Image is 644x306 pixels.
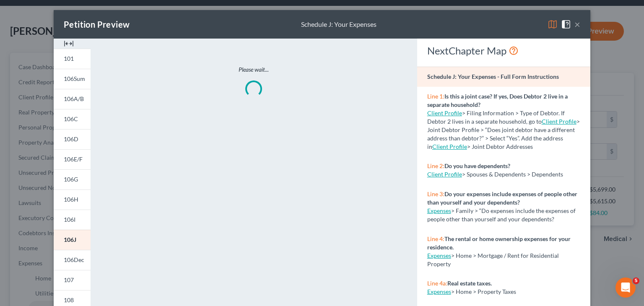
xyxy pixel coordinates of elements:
[427,109,462,117] a: Client Profile
[54,270,91,290] a: 107
[64,95,84,102] span: 106A/B
[64,256,84,263] span: 106Dec
[427,235,444,242] span: Line 4:
[64,236,76,243] span: 106J
[427,162,444,169] span: Line 2:
[427,288,451,295] a: Expenses
[447,280,492,287] strong: Real estate taxes.
[451,288,516,295] span: > Home > Property Taxes
[432,143,467,150] a: Client Profile
[64,296,74,303] span: 108
[54,149,91,169] a: 106E/F
[64,75,85,82] span: 106Sum
[427,207,576,223] span: > Family > “Do expenses include the expenses of people other than yourself and your dependents?
[64,39,74,49] img: expand-e0f6d898513216a626fdd78e52531dac95497ffd26381d4c15ee2fc46db09dca.svg
[444,162,510,169] strong: Do you have dependents?
[64,18,130,30] div: Petition Preview
[427,190,444,197] span: Line 3:
[64,156,83,163] span: 106E/F
[427,171,462,178] a: Client Profile
[574,19,580,29] button: ×
[432,143,533,150] span: > Joint Debtor Addresses
[301,20,377,29] div: Schedule J: Your Expenses
[427,252,559,267] span: > Home > Mortgage / Rent for Residential Property
[427,235,571,251] strong: The rental or home ownership expenses for your residence.
[64,135,78,143] span: 106D
[542,118,576,125] a: Client Profile
[64,216,75,223] span: 106I
[427,252,451,259] a: Expenses
[427,44,580,57] div: NextChapter Map
[548,19,558,29] img: map-eea8200ae884c6f1103ae1953ef3d486a96c86aabb227e865a55264e3737af1f.svg
[64,176,78,183] span: 106G
[54,230,91,250] a: 106J
[54,169,91,189] a: 106G
[64,276,74,283] span: 107
[427,190,577,206] strong: Do your expenses include expenses of people other than yourself and your dependents?
[54,109,91,129] a: 106C
[427,109,565,125] span: > Filing Information > Type of Debtor. If Debtor 2 lives in a separate household, go to
[64,196,78,203] span: 106H
[633,277,639,284] span: 5
[54,49,91,69] a: 101
[427,280,447,287] span: Line 4a:
[64,115,78,122] span: 106C
[427,207,451,214] a: Expenses
[54,210,91,230] a: 106I
[126,65,382,74] p: Please wait...
[427,73,559,80] strong: Schedule J: Your Expenses - Full Form Instructions
[54,250,91,270] a: 106Dec
[561,19,571,29] img: help-close-5ba153eb36485ed6c1ea00a893f15db1cb9b99d6cae46e1a8edb6c62d00a1a76.svg
[427,93,444,100] span: Line 1:
[64,55,74,62] span: 101
[54,189,91,210] a: 106H
[427,118,580,150] span: > Joint Debtor Profile > “Does joint debtor have a different address than debtor?” > Select “Yes”...
[54,89,91,109] a: 106A/B
[54,69,91,89] a: 106Sum
[427,93,568,108] strong: Is this a joint case? If yes, Does Debtor 2 live in a separate household?
[615,277,636,298] iframe: Intercom live chat
[462,171,563,178] span: > Spouses & Dependents > Dependents
[54,129,91,149] a: 106D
